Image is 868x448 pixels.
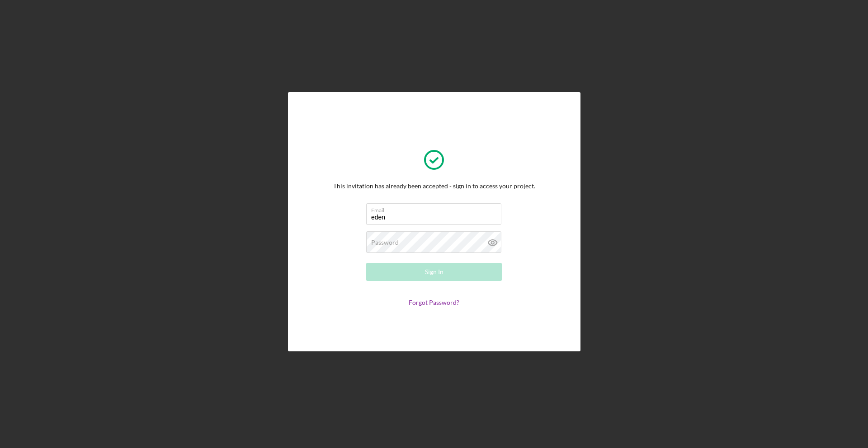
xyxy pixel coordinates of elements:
label: Email [371,204,501,214]
label: Password [371,239,399,246]
a: Forgot Password? [409,299,459,306]
div: This invitation has already been accepted - sign in to access your project. [333,182,535,190]
button: Sign In [366,263,502,281]
div: Sign In [425,263,443,281]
